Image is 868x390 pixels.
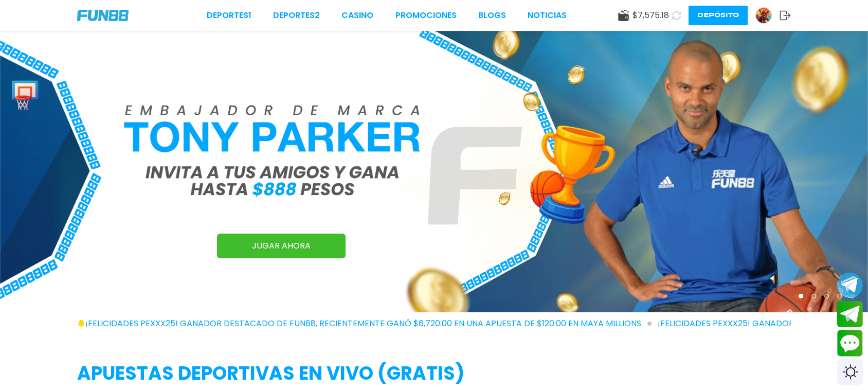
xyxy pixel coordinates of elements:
img: Company Logo [77,10,129,21]
h2: APUESTAS DEPORTIVAS EN VIVO (gratis) [77,360,791,387]
button: Join telegram channel [837,272,863,298]
a: NOTICIAS [528,9,567,22]
a: JUGAR AHORA [217,234,346,258]
a: BLOGS [478,9,506,22]
a: Deportes1 [207,9,251,22]
span: $ 7,575.18 [632,9,669,22]
a: CASINO [341,9,373,22]
span: ¡FELICIDADES pexxx25! GANADOR DESTACADO DE FUN88, RECIENTEMENTE GANÓ $6,720.00 EN UNA APUESTA DE ... [85,317,652,330]
a: Avatar [755,7,780,24]
button: Depósito [689,6,748,25]
button: Join telegram [837,301,863,328]
button: Contact customer service [837,330,863,357]
img: Avatar [756,8,771,23]
a: Deportes2 [273,9,320,22]
div: Switch theme [837,359,863,385]
a: Promociones [395,9,457,22]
